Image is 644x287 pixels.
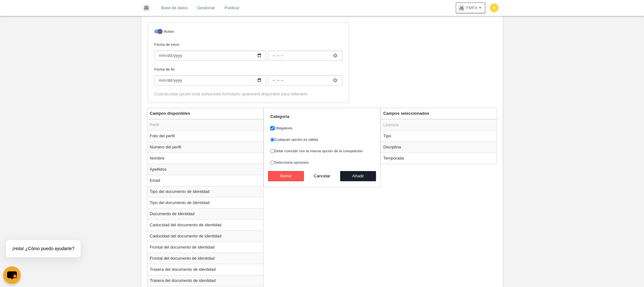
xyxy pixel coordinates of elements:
[268,51,342,61] input: Fecha de inicio
[147,164,264,175] td: Apellidos
[268,75,342,85] input: Fecha de fin
[147,197,264,208] td: Tipo del documento de identidad
[154,29,342,36] label: Activo
[147,275,264,286] td: Trasera del documento de identidad
[270,138,274,142] input: Cualquier opción es válida
[154,91,342,97] div: Cuando esta opción está activa este formulario aparecerá disponible para rellenarlo
[147,153,264,164] td: Nombre
[270,114,289,119] strong: Categoría
[381,130,497,141] td: Tipo
[381,108,497,119] th: Campos seleccionados
[270,148,374,154] label: Debe coincidir con la misma opción de la competición
[154,75,266,85] input: Fecha de fin
[147,119,264,131] td: Perfil
[381,153,497,164] td: Temporada
[154,51,266,61] input: Fecha de inicio
[304,171,340,181] button: Cancelar
[466,5,477,11] span: FMFA
[340,171,376,181] button: Añadir
[147,208,264,219] td: Documento de identidad
[154,42,342,61] label: Fecha de inicio
[147,141,264,153] td: Número del perfil
[270,137,374,142] label: Cualquier opción es válida
[147,175,264,186] td: Email
[490,4,498,12] img: c2l6ZT0zMHgzMCZmcz05JnRleHQ9UCZiZz1mZGQ4MzU%3D.png
[141,4,151,11] img: FMFA
[6,240,81,257] div: ¡Hola! ¿Cómo puedo ayudarte?
[147,264,264,275] td: Trasera del documento de identidad
[147,219,264,230] td: Caducidad del documento de identidad
[147,253,264,264] td: Frontal del documento de identidad
[381,119,497,131] td: Licencia
[270,126,274,130] input: Obligatorio
[268,171,304,181] button: Borrar
[270,125,374,131] label: Obligatorio
[147,230,264,242] td: Caducidad del documento de identidad
[456,3,485,13] a: FMFA
[270,149,274,153] input: Debe coincidir con la misma opción de la competición
[3,266,21,284] button: chat-button
[147,130,264,141] td: Foto del perfil
[147,108,264,119] th: Campos disponibles
[381,141,497,153] td: Disciplina
[154,66,342,85] label: Fecha de fin
[147,186,264,197] td: Tipo del documento de identidad
[458,5,465,11] img: OaSyhHG2e8IO.30x30.jpg
[270,160,374,165] label: Selecciona opciones
[147,242,264,253] td: Frontal del documento de identidad
[270,161,274,165] input: Selecciona opciones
